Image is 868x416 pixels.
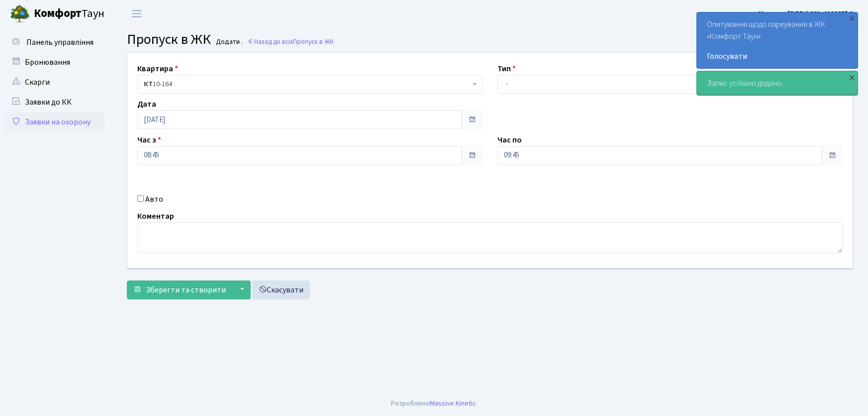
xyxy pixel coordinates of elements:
[127,280,232,299] button: Зберегти та створити
[124,5,149,22] button: Переключити навігацію
[214,38,243,46] small: Додати .
[127,29,211,49] span: Пропуск в ЖК
[497,63,516,75] label: Тип
[5,112,104,132] a: Заявки на охорону
[144,79,153,89] b: КТ
[847,72,857,82] div: ×
[252,280,310,299] a: Скасувати
[247,37,334,46] a: Назад до всіхПропуск в ЖК
[391,398,478,409] div: Розроблено .
[497,134,522,146] label: Час по
[137,75,482,94] span: <b>КТ</b>&nbsp;&nbsp;&nbsp;&nbsp;10-164
[34,5,82,21] b: Комфорт
[697,71,858,95] div: Запис успішно додано.
[5,72,104,92] a: Скарги
[759,8,856,19] b: Цитрус [PERSON_NAME] А.
[5,52,104,72] a: Бронювання
[847,13,857,23] div: ×
[5,32,104,52] a: Панель управління
[293,37,334,46] span: Пропуск в ЖК
[10,4,30,24] img: logo.png
[26,37,94,48] span: Панель управління
[146,284,226,295] span: Зберегти та створити
[697,12,858,68] div: Опитування щодо паркування в ЖК «Комфорт Таун»
[430,398,476,409] a: Massive Kinetic
[34,5,104,22] span: Таун
[707,50,848,62] a: Голосувати
[137,210,174,222] label: Коментар
[145,193,163,205] label: Авто
[5,92,104,112] a: Заявки до КК
[759,8,856,20] a: Цитрус [PERSON_NAME] А.
[144,79,470,89] span: <b>КТ</b>&nbsp;&nbsp;&nbsp;&nbsp;10-164
[137,98,156,110] label: Дата
[137,63,178,75] label: Квартира
[137,134,161,146] label: Час з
